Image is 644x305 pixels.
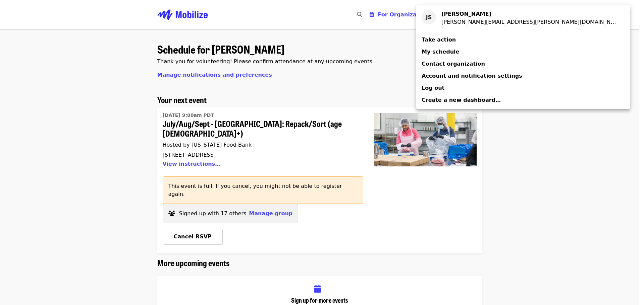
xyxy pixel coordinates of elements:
[441,18,619,26] div: jeff.scott@deacon.com
[422,85,444,91] span: Log out
[422,97,501,103] span: Create a new dashboard…
[422,36,456,43] span: Take action
[441,10,619,18] div: Jeff Scott
[422,61,485,67] span: Contact organization
[416,70,630,82] a: Account and notification settings
[416,82,630,94] a: Log out
[416,34,630,46] a: Take action
[441,11,491,17] strong: [PERSON_NAME]
[416,8,630,28] a: JS[PERSON_NAME][PERSON_NAME][EMAIL_ADDRESS][PERSON_NAME][DOMAIN_NAME]
[422,10,436,24] div: JS
[422,73,522,79] span: Account and notification settings
[416,46,630,58] a: My schedule
[416,94,630,106] a: Create a new dashboard…
[422,49,459,55] span: My schedule
[416,58,630,70] a: Contact organization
